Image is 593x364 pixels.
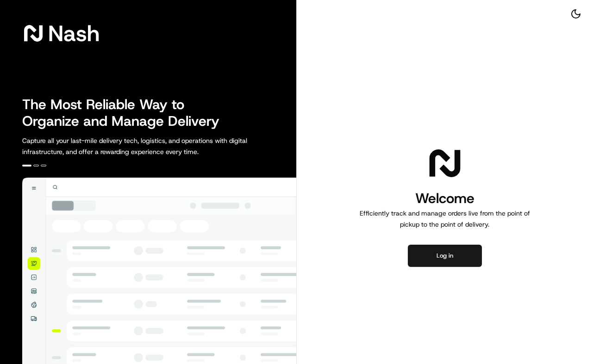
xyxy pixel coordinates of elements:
[356,189,534,208] h1: Welcome
[22,96,230,130] h2: The Most Reliable Way to Organize and Manage Delivery
[356,208,534,230] p: Efficiently track and manage orders live from the point of pickup to the point of delivery.
[22,135,289,157] p: Capture all your last-mile delivery tech, logistics, and operations with digital infrastructure, ...
[408,245,482,267] button: Log in
[48,24,100,43] span: Nash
